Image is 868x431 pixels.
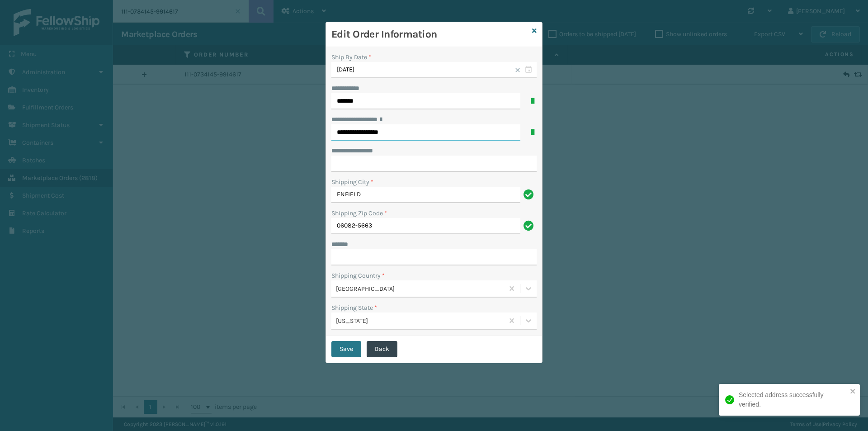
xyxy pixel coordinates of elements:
label: Ship By Date [331,53,371,61]
div: [US_STATE] [336,316,505,326]
label: Shipping Zip Code [331,208,387,218]
div: Selected address successfully verified. [739,390,847,409]
button: Save [331,341,361,357]
button: Back [367,341,397,357]
input: MM/DD/YYYY [331,62,537,78]
div: [GEOGRAPHIC_DATA] [336,284,505,294]
label: Shipping City [331,177,373,187]
h3: Edit Order Information [331,28,528,41]
label: Shipping State [331,303,377,313]
label: Shipping Country [331,271,385,280]
button: close [850,388,856,396]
